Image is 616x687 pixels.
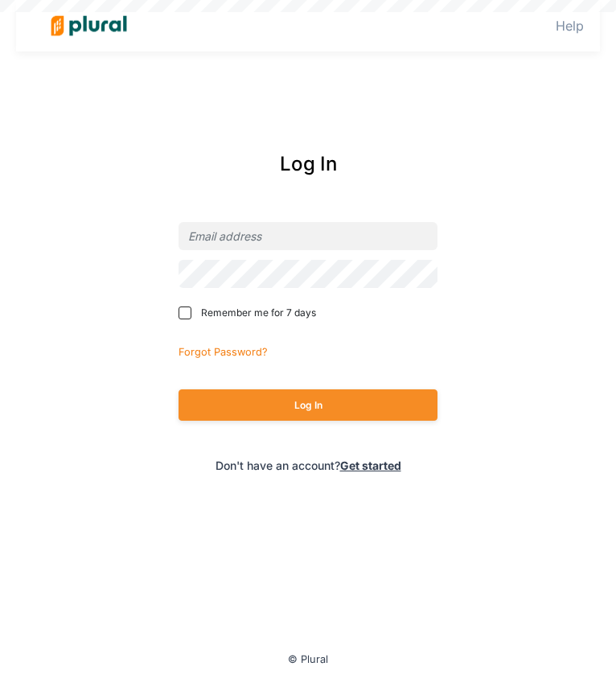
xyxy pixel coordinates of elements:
a: Help [556,18,584,34]
div: Log In [135,150,481,179]
small: Forgot Password? [179,346,268,358]
input: Email address [179,222,438,250]
a: Forgot Password? [179,343,268,359]
button: Log In [179,389,438,421]
span: Remember me for 7 days [201,306,316,320]
input: Remember me for 7 days [179,306,191,319]
a: Get started [340,459,401,472]
div: Don't have an account? [135,457,481,474]
img: Logo for Plural [39,1,139,51]
small: © Plural [288,653,328,665]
